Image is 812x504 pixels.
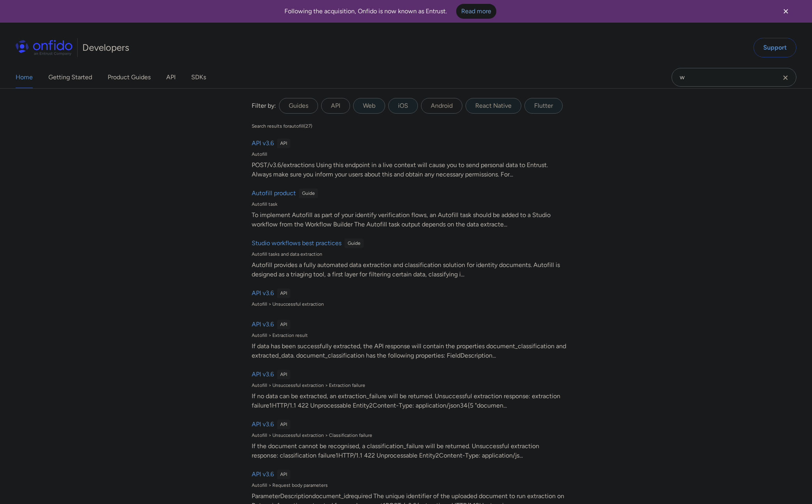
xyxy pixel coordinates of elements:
[252,201,567,207] div: Autofill task
[299,189,318,198] div: Guide
[252,139,274,148] h6: API v3.6
[252,370,274,379] h6: API v3.6
[771,2,800,21] button: Close banner
[252,239,341,248] h6: Studio workflows best practices
[277,139,290,148] div: API
[252,301,567,307] div: Autofill > Unsuccessful extraction
[388,98,418,114] label: iOS
[252,420,274,429] h6: API v3.6
[252,382,567,388] div: Autofill > Unsuccessful extraction > Extraction failure
[249,135,570,182] a: API v3.6APIAutofillPOST/v3.6/extractions Using this endpoint in a live context will cause you to ...
[466,98,521,114] label: React Native
[277,289,290,298] div: API
[252,289,274,298] h6: API v3.6
[345,239,364,248] div: Guide
[191,66,206,88] a: SDKs
[252,160,567,179] div: POST/v3.6/extractions Using this endpoint in a live context will cause you to send personal data ...
[781,73,790,82] svg: Clear search field button
[252,432,567,438] div: Autofill > Unsuccessful extraction > Classification failure
[252,442,567,460] div: If the document cannot be recognised, a classification_failure will be returned. Unsuccessful ext...
[524,98,563,114] label: Flutter
[166,66,176,88] a: API
[781,7,791,16] svg: Close banner
[252,151,567,157] div: Autofill
[249,185,570,232] a: Autofill productGuideAutofill taskTo implement Autofill as part of your identify verification flo...
[277,320,290,329] div: API
[252,189,296,198] h6: Autofill product
[279,98,318,114] label: Guides
[249,367,570,413] a: API v3.6APIAutofill > Unsuccessful extraction > Extraction failureIf no data can be extracted, an...
[753,38,796,57] a: Support
[9,4,771,19] div: Following the acquisition, Onfido is now known as Entrust.
[252,470,274,479] h6: API v3.6
[456,4,496,19] a: Read more
[48,66,92,88] a: Getting Started
[16,66,33,88] a: Home
[252,251,567,257] div: Autofill tasks and data extraction
[252,392,567,410] div: If no data can be extracted, an extraction_failure will be returned. Unsuccessful extraction resp...
[252,101,276,110] div: Filter by:
[82,41,129,54] h1: Developers
[252,260,567,279] div: Autofill provides a fully automated data extraction and classification solution for identity docu...
[252,123,312,129] div: Search results for autofill ( 27 )
[353,98,385,114] label: Web
[252,332,567,338] div: Autofill > Extraction result
[108,66,151,88] a: Product Guides
[249,317,570,363] a: API v3.6APIAutofill > Extraction resultIf data has been successfully extracted, the API response ...
[321,98,350,114] label: API
[277,370,290,379] div: API
[252,482,567,488] div: Autofill > Request body parameters
[672,68,796,87] input: Onfido search input field
[252,320,274,329] h6: API v3.6
[252,210,567,229] div: To implement Autofill as part of your identify verification flows, an Autofill task should be add...
[249,417,570,463] a: API v3.6APIAutofill > Unsuccessful extraction > Classification failureIf the document cannot be r...
[252,342,567,360] div: If data has been successfully extracted, the API response will contain the properties document_cl...
[249,235,570,282] a: Studio workflows best practicesGuideAutofill tasks and data extractionAutofill provides a fully a...
[421,98,462,114] label: Android
[249,285,570,313] a: API v3.6APIAutofill > Unsuccessful extraction
[277,470,290,479] div: API
[277,420,290,429] div: API
[16,40,73,55] img: Onfido Logo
